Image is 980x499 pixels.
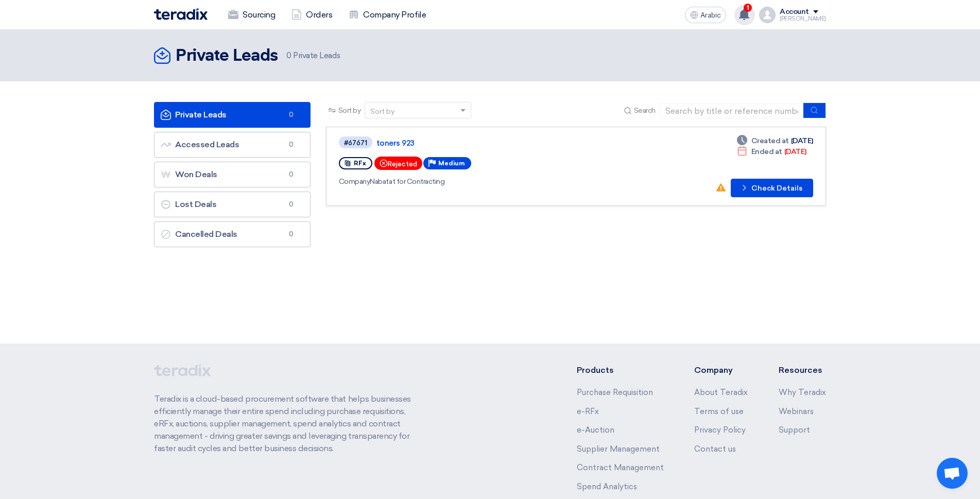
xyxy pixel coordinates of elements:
a: Why Teradix [779,388,826,397]
a: Contract Management [577,463,664,472]
a: Supplier Management [577,444,660,454]
font: [PERSON_NAME] [780,15,826,22]
a: Terms of use [694,407,744,416]
a: e-Auction [577,425,614,435]
font: Check Details [751,184,802,193]
font: Cancelled Deals [175,229,237,239]
a: About Teradix [694,388,748,397]
a: Webinars [779,407,814,416]
font: [DATE] [791,136,813,145]
font: 0 [289,141,294,148]
font: Sourcing [243,10,275,20]
font: Medium [438,160,465,167]
font: 0 [286,51,291,60]
a: Sourcing [220,4,283,26]
font: Resources [779,365,822,375]
font: Account [780,7,809,16]
font: 1 [747,4,749,11]
img: profile_test.png [759,7,776,23]
img: Teradix logo [154,8,208,20]
a: Support [779,425,810,435]
font: RFx [354,160,366,167]
font: Created at [751,136,789,145]
a: Orders [283,4,340,26]
font: toners 923 [376,139,415,148]
button: Check Details [731,179,813,197]
font: Private Leads [176,48,278,64]
font: Won Deals [175,169,217,179]
font: 0 [289,111,294,118]
font: Search [634,106,656,115]
a: Contact us [694,444,736,454]
font: Lost Deals [175,199,216,209]
a: Won Deals0 [154,162,311,187]
a: e-RFx [577,407,599,416]
font: Rejected [388,160,417,168]
a: Purchase Requisition [577,388,653,397]
font: Products [577,365,614,375]
font: [DATE] [784,147,806,156]
a: Accessed Leads0 [154,132,311,158]
input: Search by title or reference number [660,103,804,118]
font: Company [694,365,733,375]
div: Open chat [937,458,968,489]
font: Nabatat for Contracting [370,177,444,186]
font: Company Profile [363,10,426,20]
font: Private Leads [175,110,227,119]
font: 0 [289,230,294,238]
a: Privacy Policy [694,425,746,435]
font: 0 [289,200,294,208]
a: Spend Analytics [577,482,637,491]
font: Accessed Leads [175,140,239,149]
font: #67671 [344,139,367,147]
font: Sort by [370,107,394,116]
font: Arabic [700,11,721,20]
a: Cancelled Deals0 [154,221,311,247]
font: 0 [289,170,294,178]
font: Teradix is ​​a cloud-based procurement software that helps businesses efficiently manage their en... [154,394,411,453]
a: Private Leads0 [154,102,311,128]
font: Orders [306,10,332,20]
font: Sort by [338,106,361,115]
button: Arabic [685,7,726,23]
font: Ended at [751,147,782,156]
a: toners 923 [376,139,634,148]
a: Lost Deals0 [154,192,311,217]
font: Private Leads [293,51,340,60]
font: Company [339,177,370,186]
